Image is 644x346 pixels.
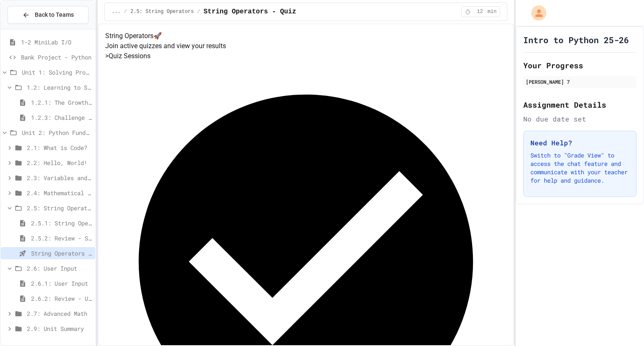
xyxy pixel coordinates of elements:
[27,158,92,167] span: 2.2: Hello, World!
[523,114,636,124] div: No due date set
[523,59,636,71] h2: Your Progress
[21,38,92,46] span: 1-2 MiniLab I/O
[523,34,629,46] h1: Intro to Python 25-26
[27,188,92,197] span: 2.4: Mathematical Operators
[27,204,92,212] span: 2.5: String Operators
[105,51,506,61] h5: > Quiz Sessions
[31,219,92,227] span: 2.5.1: String Operators
[530,151,629,185] p: Switch to "Grade View" to access the chat feature and communicate with your teacher for help and ...
[522,3,548,23] div: My Account
[203,7,296,17] span: String Operators - Quiz
[530,138,629,148] h3: Need Help?
[21,53,92,62] span: Bank Project - Python
[31,98,92,107] span: 1.2.1: The Growth Mindset
[27,264,92,273] span: 2.6: User Input
[27,173,92,182] span: 2.3: Variables and Data Types
[124,8,127,15] span: /
[31,294,92,303] span: 2.6.2: Review - User Input
[31,234,92,243] span: 2.5.2: Review - String Operators
[473,8,487,15] span: 12
[112,8,121,15] span: ...
[31,249,92,258] span: String Operators - Quiz
[22,128,92,137] span: Unit 2: Python Fundamentals
[197,8,200,15] span: /
[105,31,506,41] h4: String Operators 🚀
[526,78,634,85] div: [PERSON_NAME] 7
[523,99,636,111] h2: Assignment Details
[105,41,506,51] p: Join active quizzes and view your results
[27,83,92,92] span: 1.2: Learning to Solve Hard Problems
[27,324,92,333] span: 2.9: Unit Summary
[488,8,497,15] span: min
[22,68,92,77] span: Unit 1: Solving Problems in Computer Science
[31,279,92,288] span: 2.6.1: User Input
[27,309,92,318] span: 2.7: Advanced Math
[35,10,74,19] span: Back to Teams
[130,8,194,15] span: 2.5: String Operators
[27,143,92,152] span: 2.1: What is Code?
[31,113,92,122] span: 1.2.3: Challenge Problem - The Bridge
[8,6,88,24] button: Back to Teams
